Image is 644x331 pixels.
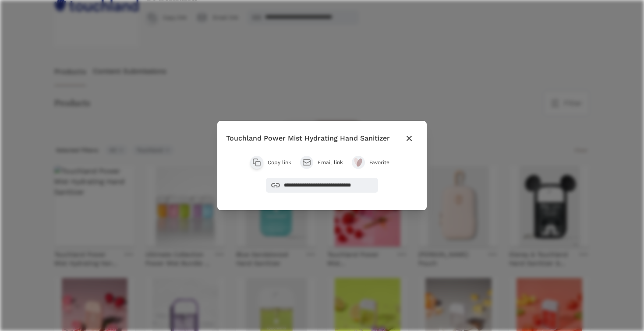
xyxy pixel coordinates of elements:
h4: Touchland Power Mist Hydrating Hand Sanitizer [226,133,390,144]
span: Email link [318,159,343,166]
span: Favorite [369,159,394,166]
a: Email link [300,156,343,169]
span: Copy link [268,159,291,166]
button: Favorite [352,156,394,169]
button: Copy link [250,156,291,169]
